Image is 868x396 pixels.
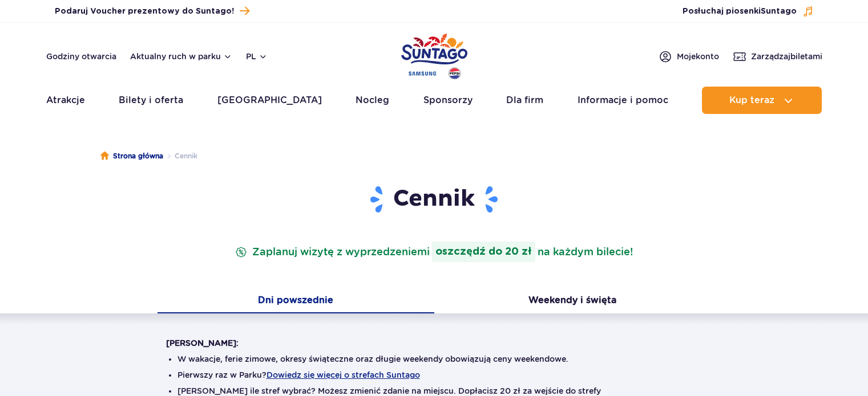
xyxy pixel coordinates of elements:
button: Weekendy i święta [434,289,711,313]
a: Atrakcje [46,87,85,114]
a: Park of Poland [401,28,467,81]
button: Posłuchaj piosenkiSuntago [683,6,814,17]
a: Mojekonto [659,50,719,63]
strong: [PERSON_NAME]: [166,338,239,348]
li: W wakacje, ferie zimowe, okresy świąteczne oraz długie weekendy obowiązują ceny weekendowe. [177,353,691,365]
a: Godziny otwarcia [46,51,116,62]
strong: oszczędź do 20 zł [432,242,535,262]
a: [GEOGRAPHIC_DATA] [217,87,322,114]
li: Cennik [163,150,197,162]
span: Posłuchaj piosenki [683,6,797,17]
span: Moje konto [677,51,719,62]
a: Dla firm [506,87,543,114]
a: Sponsorzy [423,87,473,114]
a: Strona główna [100,150,163,162]
a: Nocleg [356,87,389,114]
span: Podaruj Voucher prezentowy do Suntago! [55,6,234,17]
a: Podaruj Voucher prezentowy do Suntago! [55,3,249,19]
button: Dowiedz się więcej o strefach Suntago [267,370,420,379]
h1: Cennik [166,185,703,214]
span: Zarządzaj biletami [751,51,822,62]
button: Dni powszednie [158,289,434,313]
a: Bilety i oferta [119,87,183,114]
a: Zarządzajbiletami [733,50,822,63]
span: Kup teraz [729,95,774,105]
p: Zaplanuj wizytę z wyprzedzeniem na każdym bilecie! [233,242,635,262]
a: Informacje i pomoc [578,87,668,114]
span: Suntago [761,7,797,15]
button: Aktualny ruch w parku [130,52,232,61]
li: Pierwszy raz w Parku? [177,369,691,381]
button: Kup teraz [702,87,822,114]
button: pl [246,51,268,62]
